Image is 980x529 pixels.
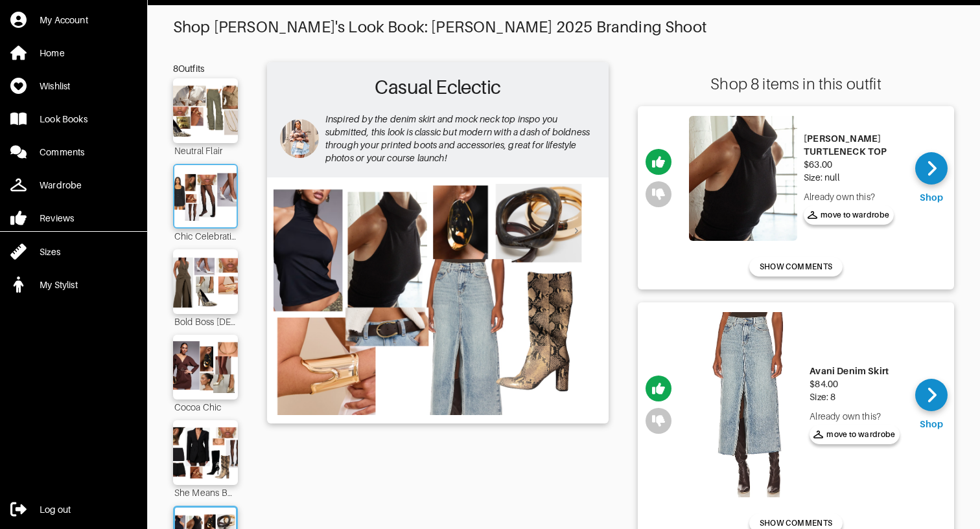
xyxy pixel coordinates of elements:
img: JETT TURTLENECK TOP [689,116,797,241]
span: move to wardrobe [808,209,890,221]
div: She Means Business [173,485,238,499]
img: Outfit Casual Eclectic [274,184,602,415]
img: Outfit Bold Boss Lady [169,256,242,308]
span: move to wardrobe [813,429,896,440]
img: Outfit Neutral Flair [169,85,242,137]
div: Cocoa Chic [173,400,238,414]
div: Shop 8 items in this outfit [638,75,954,93]
h2: Casual Eclectic [274,69,602,106]
div: Neutral Flair [173,143,238,157]
div: Look Books [40,113,87,126]
div: 8 Outfits [173,62,238,75]
div: Wardrobe [40,179,82,192]
div: Sizes [40,245,60,258]
div: Home [40,47,65,60]
img: Outfit Chic Celebration [170,172,240,221]
img: Avani Denim Skirt [695,312,803,497]
div: Comments [40,146,84,159]
button: SHOW COMMENTS [749,257,843,276]
div: Chic Celebration [173,229,238,243]
div: My Account [40,14,88,27]
img: Outfit She Means Business [169,427,242,478]
button: move to wardrobe [810,425,900,444]
div: Shop [920,191,943,204]
div: Bold Boss [DEMOGRAPHIC_DATA] [173,314,238,328]
img: avatar [280,119,319,158]
p: Inspired by the denim skirt and mock neck top inspo you submitted, this look is classic but moder... [325,113,596,164]
a: Shop [915,152,948,204]
div: Size: 8 [810,390,900,403]
div: [PERSON_NAME] TURTLENECK TOP [804,132,905,158]
div: $84.00 [810,377,900,390]
div: My Stylist [40,278,78,291]
div: Avani Denim Skirt [810,365,900,377]
div: Log out [40,503,71,516]
span: SHOW COMMENTS [760,517,832,529]
div: Shop [PERSON_NAME]'s Look Book: [PERSON_NAME] 2025 Branding Shoot [173,18,954,36]
button: move to wardrobe [804,205,894,225]
a: Shop [915,379,948,431]
div: Reviews [40,212,74,225]
div: Already own this? [810,410,900,423]
div: Wishlist [40,80,70,93]
img: Outfit Cocoa Chic [169,341,242,393]
div: $63.00 [804,158,905,171]
div: Shop [920,418,943,431]
div: Already own this? [804,190,905,203]
span: SHOW COMMENTS [760,261,832,273]
div: Size: null [804,171,905,184]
